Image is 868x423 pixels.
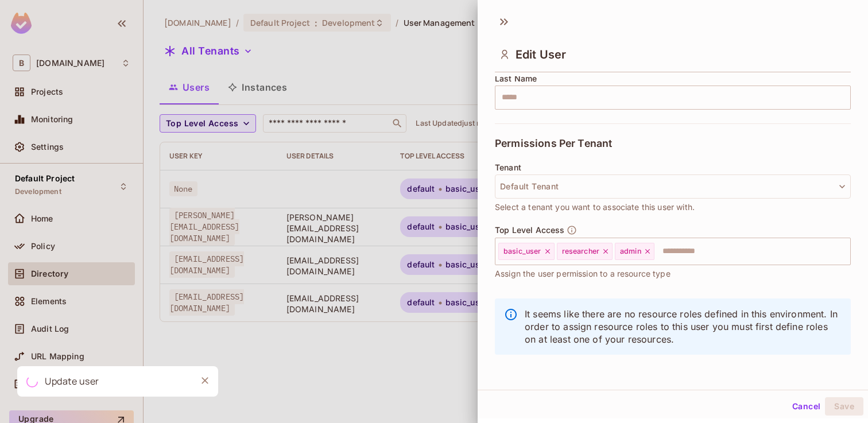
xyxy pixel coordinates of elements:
button: Cancel [788,397,825,416]
button: Open [844,250,847,252]
div: admin [615,243,654,260]
button: Save [825,397,863,416]
p: It seems like there are no resource roles defined in this environment. In order to assign resourc... [525,308,842,346]
span: Select a tenant you want to associate this user with. [495,201,695,214]
button: Close [196,372,214,389]
span: Edit User [516,48,566,61]
span: admin [620,247,641,256]
span: Assign the user permission to a resource type [495,267,671,280]
span: Tenant [495,163,521,172]
span: Permissions Per Tenant [495,138,612,149]
span: Last Name [495,74,537,83]
div: researcher [557,243,613,260]
div: Update user [45,374,99,389]
span: researcher [562,247,600,256]
div: basic_user [498,243,555,260]
button: Default Tenant [495,174,851,199]
span: basic_user [503,247,541,256]
span: Top Level Access [495,226,564,235]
